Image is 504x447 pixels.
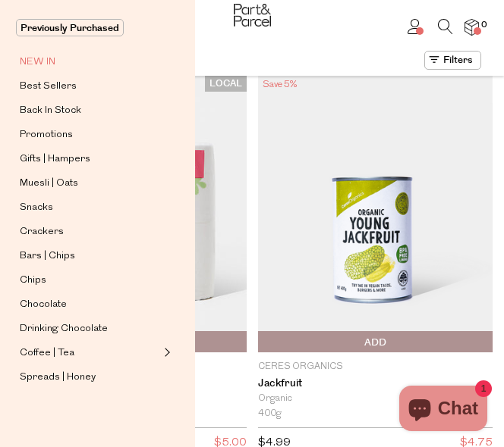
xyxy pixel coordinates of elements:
[20,53,55,71] span: NEW IN
[20,344,74,362] span: Coffee | Tea
[160,343,171,361] button: Expand/Collapse Coffee | Tea
[20,271,46,289] span: Chips
[20,125,159,144] a: Promotions
[20,223,64,241] span: Crackers
[20,77,77,95] span: Best Sellers
[20,270,159,289] a: Chips
[20,295,67,314] span: Chocolate
[20,247,75,265] span: Bars | Chips
[20,222,159,241] a: Crackers
[20,320,108,338] span: Drinking Chocolate
[20,295,159,314] a: Chocolate
[16,19,124,36] span: Previously Purchased
[20,77,159,95] a: Best Sellers
[20,319,159,338] a: Drinking Chocolate
[20,149,159,168] a: Gifts | Hampers
[20,368,96,386] span: Spreads | Honey
[20,150,90,168] span: Gifts | Hampers
[20,101,159,120] a: Back In Stock
[20,174,78,192] span: Muesli | Oats
[20,246,159,265] a: Bars | Chips
[20,102,81,120] span: Back In Stock
[20,343,159,362] a: Coffee | Tea
[20,198,53,217] span: Snacks
[20,392,159,411] a: Seeds | Nuts
[20,367,159,386] a: Spreads | Honey
[20,126,73,144] span: Promotions
[20,52,159,71] a: NEW IN
[20,173,159,192] a: Muesli | Oats
[20,19,159,37] a: Previously Purchased
[20,198,159,217] a: Snacks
